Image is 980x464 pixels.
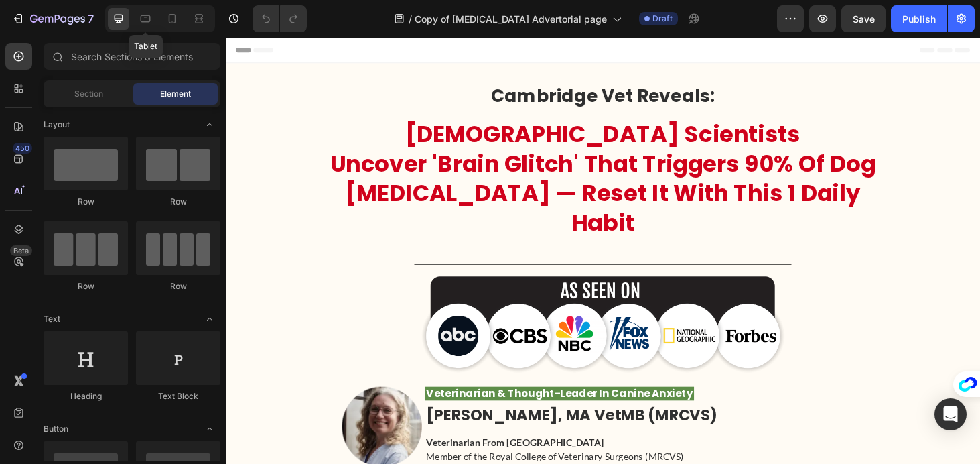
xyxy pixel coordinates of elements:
span: / [409,12,412,26]
div: Publish [902,12,936,26]
input: Search Sections & Elements [44,43,220,70]
div: Row [136,196,220,208]
p: 7 [88,11,94,27]
div: Beta [10,245,32,256]
span: Button [44,423,68,435]
span: Layout [44,119,70,131]
span: Toggle open [199,308,220,330]
button: 7 [5,5,100,32]
span: Draft [652,13,673,25]
p: Veterinarian & Thought-Leader In Canine Anxiety [214,373,498,386]
div: Heading [44,390,128,402]
p: Uncover 'Brain Glitch' That Triggers 90% Of Dog [MEDICAL_DATA] — Reset It With This 1 Daily Habit [102,119,702,213]
span: Copy of [MEDICAL_DATA] Advertorial page [415,12,607,26]
iframe: Design area [226,38,980,464]
div: Row [44,280,128,292]
span: Toggle open [199,418,220,440]
img: gempages_580495195036976046-ef3756a8-7056-429e-9fde-2a1a48127511.webp [208,249,596,359]
span: Save [853,13,875,25]
div: 450 [13,143,32,154]
p: [DEMOGRAPHIC_DATA] Scientists [102,87,702,119]
span: Section [74,88,103,100]
button: Publish [891,5,947,32]
span: Text [44,313,60,325]
button: Save [841,5,886,32]
div: Undo/Redo [253,5,307,32]
div: Open Intercom Messenger [934,398,967,430]
div: Text Block [136,390,220,402]
p: [PERSON_NAME], MA VetMB (MRCVS) [214,395,679,411]
strong: Veterinarian From [GEOGRAPHIC_DATA] [214,425,403,437]
span: Toggle open [199,114,220,135]
span: Element [160,88,191,100]
img: gempages_580495195036976046-ef44efa7-2b2d-4600-9a1f-8c96e8f4aa8e.webp [124,372,209,457]
div: Row [136,280,220,292]
p: Cambridge Vet Reveals: [15,50,789,74]
div: Row [44,196,128,208]
p: Member of the Royal College of Veterinary Surgeons (MRCVS) [214,439,679,455]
